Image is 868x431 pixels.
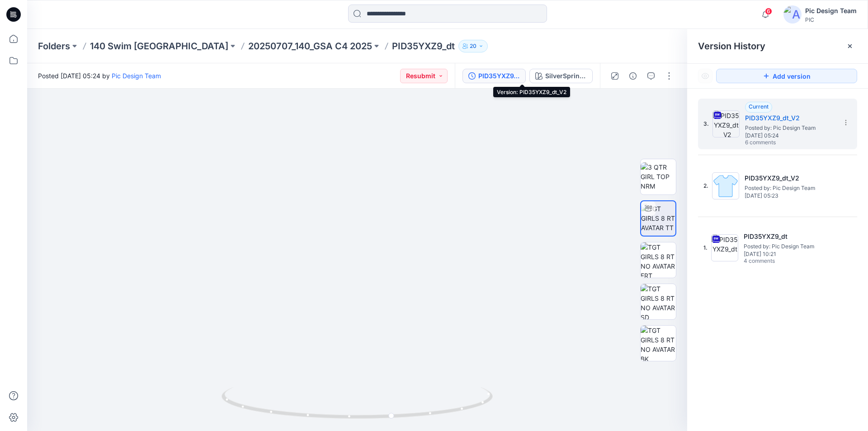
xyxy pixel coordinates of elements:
[805,16,857,23] div: PIC
[38,71,161,81] span: Posted [DATE] 05:24 by
[641,242,676,278] img: TGT GIRLS 8 RT NO AVATAR FRT
[462,69,526,83] button: PID35YXZ9_dt_V2
[783,5,802,24] img: avatar
[703,182,708,190] span: 2.
[745,139,808,147] span: 6 comments
[805,5,857,16] div: Pic Design Team
[112,72,161,80] a: Pic Design Team
[745,123,835,133] span: Posted by: Pic Design Team
[745,193,835,199] span: [DATE] 05:23
[478,71,520,81] div: PID35YXZ9_dt_V2
[626,69,640,83] button: Details
[641,284,676,319] img: TGT GIRLS 8 RT NO AVATAR SD
[712,172,739,199] img: PID35YXZ9_dt_V2
[90,40,228,52] a: 140 Swim [GEOGRAPHIC_DATA]
[641,162,676,191] img: 3 QTR GIRL TOP NRM
[765,8,772,15] span: 6
[641,326,676,361] img: TGT GIRLS 8 RT NO AVATAR BK
[745,133,835,139] span: [DATE] 05:24
[711,234,738,261] img: PID35YXZ9_dt
[745,173,835,184] h5: PID35YXZ9_dt_V2
[545,71,587,81] div: SilverSprings
[470,41,476,51] p: 20
[703,244,708,252] span: 1.
[744,258,807,265] span: 4 comments
[745,113,835,123] h5: PID35YXZ9_dt_V2
[712,110,740,137] img: PID35YXZ9_dt_V2
[698,41,765,52] span: Version History
[698,69,712,83] button: Show Hidden Versions
[745,184,835,193] span: Posted by: Pic Design Team
[458,40,488,52] button: 20
[716,69,857,83] button: Add version
[641,204,675,232] img: TGT GIRLS 8 RT AVATAR TT
[38,40,70,52] a: Folders
[744,242,834,251] span: Posted by: Pic Design Team
[529,69,593,83] button: SilverSprings
[744,251,834,257] span: [DATE] 10:21
[248,40,372,52] a: 20250707_140_GSA C4 2025
[846,43,854,50] button: Close
[749,103,769,110] span: Current
[744,231,834,242] h5: PID35YXZ9_dt
[392,40,455,52] p: PID35YXZ9_dt
[703,120,709,128] span: 3.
